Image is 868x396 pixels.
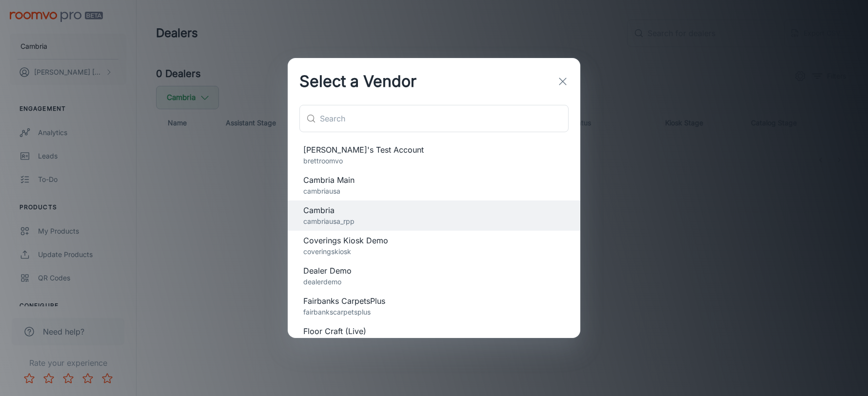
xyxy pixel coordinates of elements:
[288,321,580,352] div: Floor Craft (Live)floorcraft
[288,261,580,291] div: Dealer Demodealerdemo
[288,58,428,105] h2: Select a Vendor
[288,291,580,321] div: Fairbanks CarpetsPlusfairbankscarpetsplus
[303,174,565,186] span: Cambria Main
[320,105,569,132] input: Search
[303,144,565,156] span: [PERSON_NAME]'s Test Account
[303,235,565,246] span: Coverings Kiosk Demo
[288,200,580,231] div: Cambriacambriausa_rpp
[303,204,565,216] span: Cambria
[303,325,565,337] span: Floor Craft (Live)
[303,265,565,277] span: Dealer Demo
[303,156,565,166] p: brettroomvo
[303,216,565,227] p: cambriausa_rpp
[288,170,580,200] div: Cambria Maincambriausa
[288,140,580,170] div: [PERSON_NAME]'s Test Accountbrettroomvo
[303,307,565,317] p: fairbankscarpetsplus
[303,295,565,307] span: Fairbanks CarpetsPlus
[303,186,565,197] p: cambriausa
[303,337,565,348] p: floorcraft
[303,246,565,257] p: coveringskiosk
[288,231,580,261] div: Coverings Kiosk Democoveringskiosk
[303,277,565,287] p: dealerdemo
